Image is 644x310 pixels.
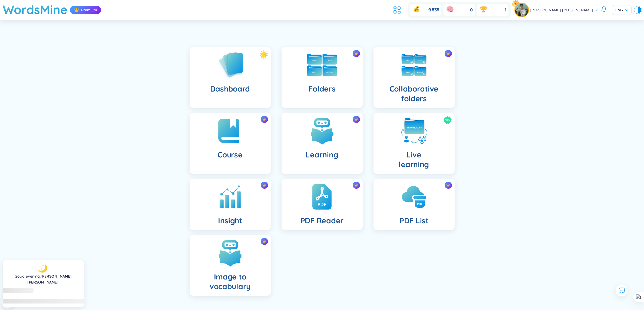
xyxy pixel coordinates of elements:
img: avatar [515,3,529,17]
img: crown icon [446,183,450,187]
a: Dashboard [184,47,276,108]
a: crown iconInsight [184,179,276,230]
h4: PDF List [399,216,428,225]
img: crown icon [354,183,358,187]
a: crown iconCourse [184,113,276,174]
span: 0 [470,7,473,13]
img: crown icon [446,52,450,55]
span: [PERSON_NAME] [PERSON_NAME] [530,7,593,13]
img: crown icon [262,117,266,121]
a: [PERSON_NAME] [PERSON_NAME] [27,274,72,285]
a: crown iconCollaborative folders [368,47,460,108]
a: crown iconLearning [276,113,368,174]
h4: PDF Reader [300,216,344,225]
img: crown icon [262,240,266,243]
div: Premium [70,6,101,14]
span: New [445,116,450,124]
h4: Insight [218,216,242,225]
h4: Learning [306,150,338,160]
img: crown icon [262,183,266,187]
img: crown icon [74,7,79,13]
img: crown icon [354,52,358,55]
h4: Collaborative folders [378,84,450,103]
a: crown iconFolders [276,47,368,108]
a: avatarpro [515,3,530,17]
a: NewLivelearning [368,113,460,174]
a: crown iconImage to vocabulary [184,235,276,296]
h4: Dashboard [210,84,250,94]
span: ENG [615,7,628,13]
h4: Folders [308,84,335,94]
div: ! [7,273,80,285]
span: 1 [505,7,506,13]
a: crown iconPDF Reader [276,179,368,230]
h4: Image to vocabulary [194,272,266,291]
img: crown icon [354,117,358,121]
span: Good evening , [15,274,41,279]
a: crown iconPDF List [368,179,460,230]
h4: Course [217,150,242,160]
span: 9,835 [428,7,439,13]
h4: Live learning [399,150,429,169]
